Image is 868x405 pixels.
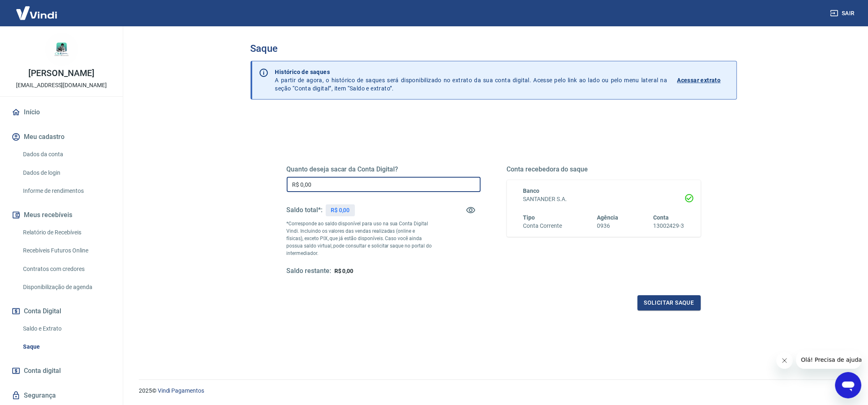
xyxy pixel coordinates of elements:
[523,222,562,230] h6: Conta Corrente
[251,43,737,54] h3: Saque
[10,206,113,224] button: Meus recebíveis
[20,164,113,181] a: Dados de login
[20,261,113,278] a: Contratos com credores
[20,320,113,337] a: Saldo e Extrato
[776,352,793,369] iframe: Fechar mensagem
[20,242,113,259] a: Recebíveis Futuros Online
[20,279,113,296] a: Disponibilização de agenda
[20,146,113,163] a: Dados da conta
[275,68,668,93] p: A partir de agora, o histórico de saques será disponibilizado no extrato da sua conta digital. Ac...
[10,362,113,380] a: Conta digital
[10,128,113,146] button: Meu cadastro
[829,6,858,21] button: Sair
[287,206,322,214] h5: Saldo total*:
[24,365,61,377] span: Conta digital
[334,268,354,274] span: R$ 0,00
[523,214,535,221] span: Tipo
[597,214,618,221] span: Agência
[287,165,481,174] h5: Quanto deseja sacar da Conta Digital?
[507,165,701,174] h5: Conta recebedora do saque
[28,69,94,78] p: [PERSON_NAME]
[523,195,684,204] h6: SANTANDER S.A.
[287,267,331,275] h5: Saldo restante:
[677,68,730,93] a: Acessar extrato
[653,214,669,221] span: Conta
[275,68,668,76] p: Histórico de saques
[10,386,113,405] a: Segurança
[10,302,113,320] button: Conta Digital
[158,387,204,394] a: Vindi Pagamentos
[10,103,113,121] a: Início
[331,206,350,215] p: R$ 0,00
[139,386,848,395] p: 2025 ©
[796,351,861,369] iframe: Mensagem da empresa
[523,187,540,194] span: Banco
[20,224,113,241] a: Relatório de Recebíveis
[597,222,618,230] h6: 0936
[5,6,69,12] span: Olá! Precisa de ajuda?
[287,220,432,257] p: *Corresponde ao saldo disponível para uso na sua Conta Digital Vindi. Incluindo os valores das ve...
[20,183,113,199] a: Informe de rendimentos
[638,295,701,310] button: Solicitar saque
[677,76,721,84] p: Acessar extrato
[10,0,63,25] img: Vindi
[653,222,684,230] h6: 13002429-3
[835,372,861,398] iframe: Botão para abrir a janela de mensagens
[45,33,78,66] img: 05ab7263-a09e-433c-939c-41b569d985b7.jpeg
[20,338,113,355] a: Saque
[16,81,107,90] p: [EMAIL_ADDRESS][DOMAIN_NAME]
